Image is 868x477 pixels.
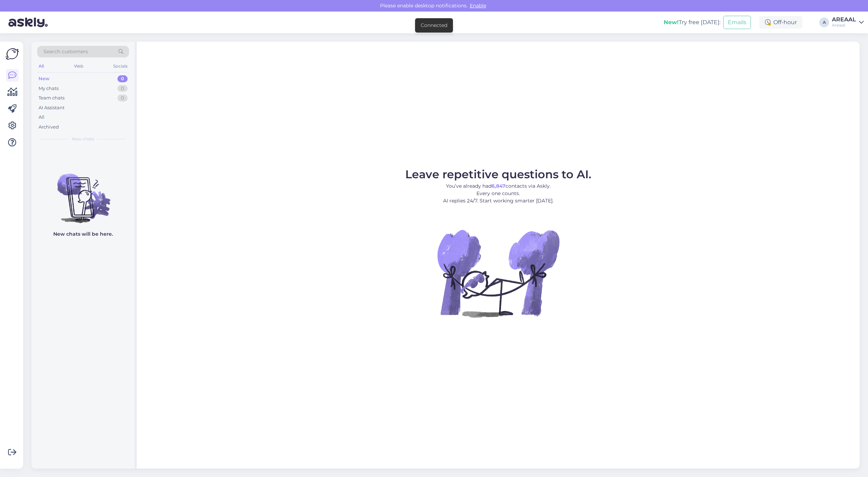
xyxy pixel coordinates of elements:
[491,183,506,189] b: 6,847
[32,161,135,224] img: No chats
[759,16,802,29] div: Off-hour
[112,62,129,71] div: Socials
[117,75,128,82] div: 0
[6,47,19,61] img: Askly Logo
[53,230,113,238] p: New chats will be here.
[43,48,88,55] span: Search customers
[37,62,45,71] div: All
[117,85,128,92] div: 0
[73,62,85,71] div: Web
[832,22,856,28] div: Areaal
[39,104,65,111] div: AI Assistant
[723,16,751,29] button: Emails
[468,2,488,9] span: Enable
[39,114,45,121] div: All
[832,17,856,22] div: AREAAL
[832,17,864,28] a: AREAALAreaal
[72,136,94,142] span: New chats
[117,95,128,102] div: 0
[405,167,591,181] span: Leave repetitive questions to AI.
[664,18,720,27] div: Try free [DATE]:
[435,210,561,336] img: No Chat active
[39,75,49,82] div: New
[819,18,829,27] div: A
[39,124,59,131] div: Archived
[405,182,591,205] p: You’ve already had contacts via Askly. Every one counts. AI replies 24/7. Start working smarter [...
[421,22,447,29] div: Connected
[664,19,679,26] b: New!
[39,95,65,102] div: Team chats
[39,85,59,92] div: My chats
